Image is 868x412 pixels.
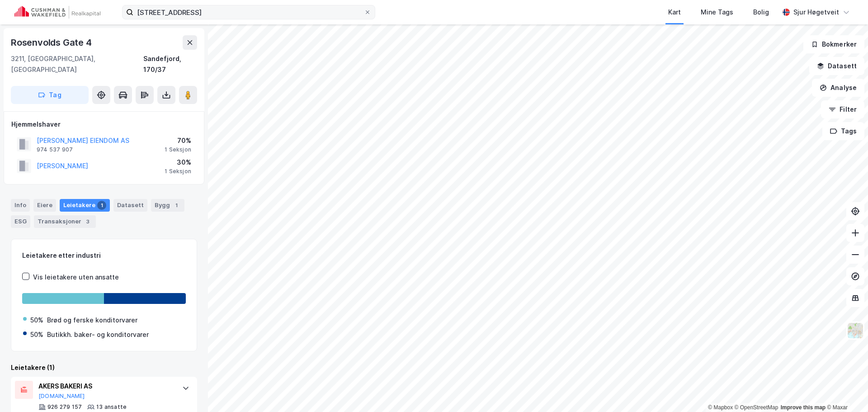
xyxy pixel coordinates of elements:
div: 13 ansatte [96,403,127,411]
div: Brød og ferske konditorvarer [47,315,137,326]
div: 50% [30,315,43,326]
div: ESG [11,215,30,228]
div: 1 Seksjon [165,168,191,175]
a: OpenStreetMap [735,404,778,411]
div: Vis leietakere uten ansatte [33,272,119,283]
div: AKERS BAKERI AS [38,381,173,392]
input: Søk på adresse, matrikkel, gårdeiere, leietakere eller personer [133,5,364,19]
div: Leietakere etter industri [22,250,186,261]
iframe: Chat Widget [823,369,868,412]
div: 974 537 907 [37,146,73,153]
div: 3211, [GEOGRAPHIC_DATA], [GEOGRAPHIC_DATA] [11,53,143,75]
div: Leietakere [60,199,110,212]
button: Tags [822,122,864,140]
div: 3 [83,217,92,226]
div: Datasett [113,199,147,212]
div: Eiere [33,199,56,212]
button: [DOMAIN_NAME] [38,393,85,400]
div: 926 279 157 [47,403,82,411]
button: Datasett [809,57,864,75]
img: Z [847,322,864,339]
div: Sandefjord, 170/37 [143,53,197,75]
div: 70% [165,135,191,146]
div: Kontrollprogram for chat [823,369,868,412]
div: Bygg [151,199,184,212]
div: 30% [165,157,191,168]
img: cushman-wakefield-realkapital-logo.202ea83816669bd177139c58696a8fa1.svg [14,6,100,19]
div: 1 Seksjon [165,146,191,153]
div: Leietakere (1) [11,362,197,373]
div: 1 [172,201,181,210]
button: Bokmerker [803,35,864,53]
div: Transaksjoner [34,215,96,228]
div: Mine Tags [701,7,733,18]
div: Kart [668,7,681,18]
div: 50% [30,329,43,340]
div: Sjur Høgetveit [793,7,839,18]
div: 1 [97,201,106,210]
button: Analyse [812,79,864,97]
a: Mapbox [708,404,733,411]
div: Hjemmelshaver [11,119,197,130]
button: Tag [11,86,89,104]
div: Butikkh. baker- og konditorvarer [47,329,149,340]
a: Improve this map [781,404,826,411]
div: Bolig [753,7,769,18]
div: Info [11,199,30,212]
button: Filter [821,100,864,118]
div: Rosenvolds Gate 4 [11,35,94,50]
